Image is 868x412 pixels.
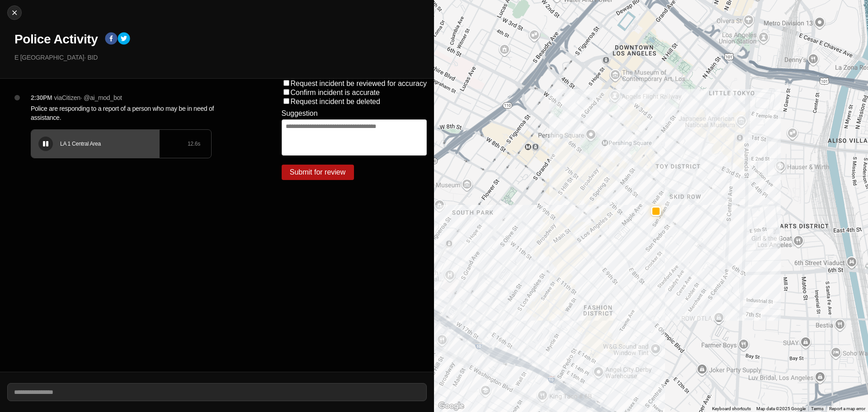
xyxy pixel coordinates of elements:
label: Suggestion [282,109,318,118]
label: Request incident be deleted [291,98,380,105]
button: Submit for review [282,165,354,180]
button: facebook [105,32,118,47]
button: cancel [7,5,22,20]
span: Map data ©2025 Google [756,406,806,411]
p: E [GEOGRAPHIC_DATA] · BID [14,53,427,62]
button: Keyboard shortcuts [712,406,751,412]
label: Confirm incident is accurate [291,89,380,96]
p: 2:30PM [31,93,52,102]
div: 12.6 s [188,140,200,147]
h1: Police Activity [14,31,98,47]
a: Open this area in Google Maps (opens a new window) [436,400,466,412]
p: Police are responding to a report of a person who may be in need of assistance. [31,104,245,122]
button: twitter [118,32,130,47]
img: cancel [10,8,19,17]
p: via Citizen · @ ai_mod_bot [54,93,122,102]
a: Terms (opens in new tab) [811,406,824,411]
img: Google [436,400,466,412]
label: Request incident be reviewed for accuracy [291,80,427,87]
a: Report a map error [829,406,865,411]
div: LA 1 Central Area [60,140,188,147]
